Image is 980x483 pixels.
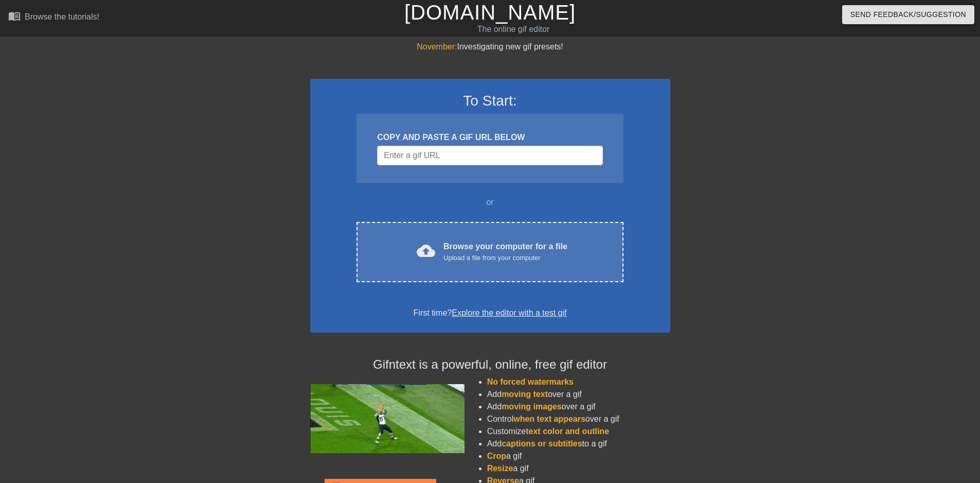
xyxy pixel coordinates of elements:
[513,415,585,423] span: when text appears
[487,464,513,473] span: Resize
[842,5,974,24] button: Send Feedback/Suggestion
[404,1,576,24] a: [DOMAIN_NAME]
[310,41,670,53] div: Investigating new gif presets!
[25,12,99,21] div: Browse the tutorials!
[310,357,670,372] h4: Gifntext is a powerful, online, free gif editor
[850,8,966,21] span: Send Feedback/Suggestion
[443,240,567,263] div: Browse your computer for a file
[487,401,670,413] li: Add over a gif
[502,402,561,411] span: moving images
[310,384,465,453] img: football_small.gif
[487,462,670,475] li: a gif
[8,10,21,22] span: menu_book
[487,438,670,450] li: Add to a gif
[377,146,602,165] input: Username
[526,427,609,436] span: text color and outline
[487,413,670,425] li: Control over a gif
[502,439,582,448] span: captions or subtitles
[502,390,548,399] span: moving text
[8,10,99,26] a: Browse the tutorials!
[337,196,644,209] div: or
[487,377,574,386] span: No forced watermarks
[443,253,567,263] div: Upload a file from your computer
[377,131,602,144] div: COPY AND PASTE A GIF URL BELOW
[417,42,457,51] span: November:
[487,450,670,462] li: a gif
[324,307,657,319] div: First time?
[487,452,506,460] span: Crop
[452,308,566,317] a: Explore the editor with a test gif
[487,425,670,438] li: Customize
[324,92,657,110] h3: To Start:
[417,242,435,260] span: cloud_upload
[332,23,695,36] div: The online gif editor
[487,388,670,401] li: Add over a gif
